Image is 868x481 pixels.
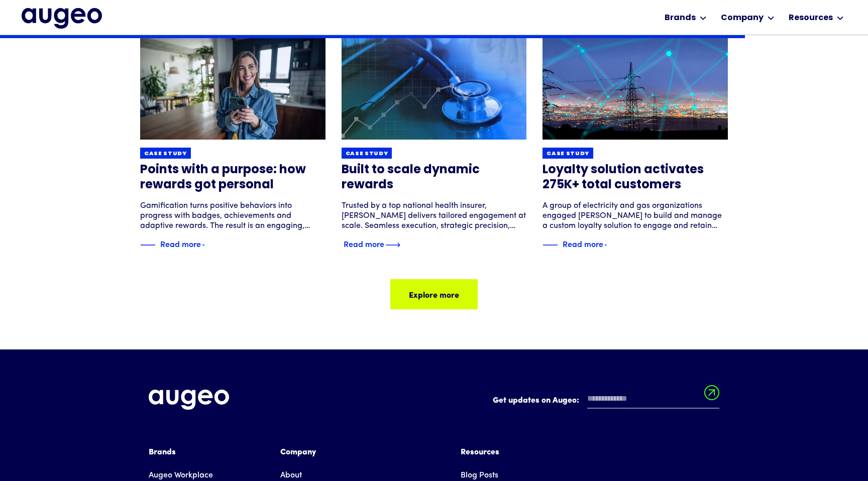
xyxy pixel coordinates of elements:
[390,279,478,309] a: Explore more
[542,30,728,251] a: Case studyLoyalty solution activates 275K+ total customersA group of electricity and gas organiza...
[665,12,696,24] div: Brands
[140,163,325,193] h3: Points with a purpose: how rewards got personal
[202,239,217,251] img: Blue text arrow
[542,201,728,231] div: A group of electricity and gas organizations engaged [PERSON_NAME] to build and manage a custom l...
[140,239,155,251] img: Blue decorative line
[344,237,384,250] div: Read more
[493,390,719,414] form: Email Form
[604,239,619,251] img: Blue text arrow
[547,150,589,158] div: Case study
[342,163,527,193] h3: Built to scale dynamic rewards
[22,8,102,28] img: Augeo's full logo in midnight blue.
[789,12,833,24] div: Resources
[563,237,603,250] div: Read more
[144,150,187,158] div: Case study
[149,446,240,458] div: Brands
[342,30,527,251] a: Case studyBuilt to scale dynamic rewardsTrusted by a top national health insurer, [PERSON_NAME] d...
[721,12,764,24] div: Company
[542,239,558,251] img: Blue decorative line
[493,395,579,407] label: Get updates on Augeo:
[346,150,388,158] div: Case study
[160,237,201,250] div: Read more
[22,8,102,28] a: home
[149,390,229,410] img: Augeo's full logo in white.
[140,30,325,251] a: Case studyPoints with a purpose: how rewards got personalGamification turns positive behaviors in...
[140,201,325,231] div: Gamification turns positive behaviors into progress with badges, achievements and adaptive reward...
[461,446,508,458] div: Resources
[280,446,420,458] div: Company
[542,163,728,193] h3: Loyalty solution activates 275K+ total customers
[704,385,719,406] input: Submit
[342,201,527,231] div: Trusted by a top national health insurer, [PERSON_NAME] delivers tailored engagement at scale. Se...
[385,239,400,251] img: Blue text arrow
